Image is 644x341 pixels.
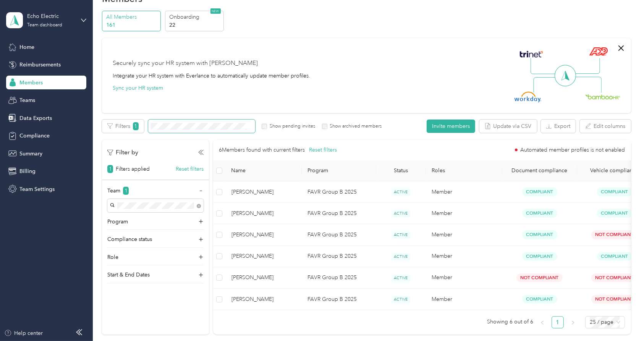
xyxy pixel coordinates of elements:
span: [PERSON_NAME] [231,252,296,260]
p: Filter by [107,148,138,157]
p: Team [107,187,120,195]
img: Line Left Down [533,77,560,92]
button: Reset filters [176,165,204,173]
td: Member [426,289,502,310]
span: Not Compliant [516,273,563,282]
p: Start & End Dates [107,271,150,279]
span: [PERSON_NAME] [231,295,296,304]
span: Not Compliant [591,295,638,304]
span: ACTIVE [392,253,411,261]
td: FAVR Group B 2025 [302,224,376,246]
td: Michael T. Allen [225,289,302,310]
th: Roles [426,160,502,181]
button: Help center [4,329,43,337]
th: Name [225,160,302,181]
p: Role [107,253,118,261]
td: Bryan K. Simpson [225,224,302,246]
p: Filters applied [116,165,150,173]
td: Member [426,181,502,203]
img: Trinet [518,49,545,60]
li: 1 [552,316,564,328]
label: Show pending invites [267,123,315,130]
span: Compliant [597,187,632,196]
img: Line Right Up [573,58,600,74]
td: FAVR Group B 2025 [302,246,376,267]
span: left [540,320,545,325]
iframe: Everlance-gr Chat Button Frame [601,298,644,341]
a: 1 [552,317,563,328]
span: [PERSON_NAME] [231,209,296,218]
div: Document compliance [508,167,571,174]
th: Status [376,160,426,181]
span: 25 / page [590,317,620,328]
span: Automated member profiles is not enabled [520,147,625,153]
span: NEW [210,8,221,14]
span: Name [231,167,296,174]
td: Member [426,203,502,224]
span: Compliant [522,252,557,261]
td: Christopher S. Hughes [225,267,302,289]
td: William L. Atherton [225,181,302,203]
span: [PERSON_NAME] [231,231,296,239]
li: Next Page [567,316,579,328]
button: Update via CSV [479,120,537,133]
button: Invite members [427,120,475,133]
span: Compliant [522,209,557,218]
span: ACTIVE [392,210,411,218]
label: Show archived members [327,123,382,130]
div: Echo Electric [27,12,75,20]
span: 1 [107,165,113,173]
td: FAVR Group B 2025 [302,203,376,224]
img: Workday [515,92,541,102]
span: Team Settings [19,185,55,193]
span: right [571,320,575,325]
span: Teams [19,96,35,104]
div: Securely sync your HR system with [PERSON_NAME] [113,59,258,68]
button: Export [541,120,576,133]
span: Compliant [597,209,632,218]
span: Billing [19,167,36,175]
span: Data Exports [19,114,52,122]
span: Compliance [19,132,50,140]
td: FAVR Group B 2025 [302,289,376,310]
span: Compliant [522,230,557,239]
td: FAVR Group B 2025 [302,181,376,203]
span: Compliant [597,252,632,261]
div: Integrate your HR system with Everlance to automatically update member profiles. [113,72,310,80]
span: ACTIVE [392,296,411,304]
td: Member [426,224,502,246]
span: ACTIVE [392,188,411,196]
span: Summary [19,150,42,158]
button: Reset filters [309,146,337,154]
td: Shane L. Buckler [225,203,302,224]
td: FAVR Group B 2025 [302,267,376,289]
th: Program [302,160,376,181]
p: 22 [169,21,221,29]
p: All Members [107,13,159,21]
button: left [536,316,549,328]
span: Compliant [522,187,557,196]
span: Reimbursements [19,61,61,69]
p: Onboarding [169,13,221,21]
button: Sync your HR system [113,84,163,92]
td: Troy R. Massey [225,246,302,267]
td: Member [426,267,502,289]
img: Line Right Down [575,77,602,93]
button: Edit columns [580,120,631,133]
span: 1 [123,187,129,195]
p: Program [107,218,128,226]
td: Member [426,246,502,267]
span: Home [19,43,34,51]
span: ACTIVE [392,274,411,282]
span: 1 [133,122,139,130]
div: Page Size [585,316,625,328]
span: Not Compliant [591,273,638,282]
span: Not Compliant [591,230,638,239]
span: Compliant [522,295,557,304]
div: Team dashboard [27,23,62,27]
span: ACTIVE [392,231,411,239]
img: ADP [589,47,608,56]
p: 161 [107,21,159,29]
span: Members [19,79,43,87]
